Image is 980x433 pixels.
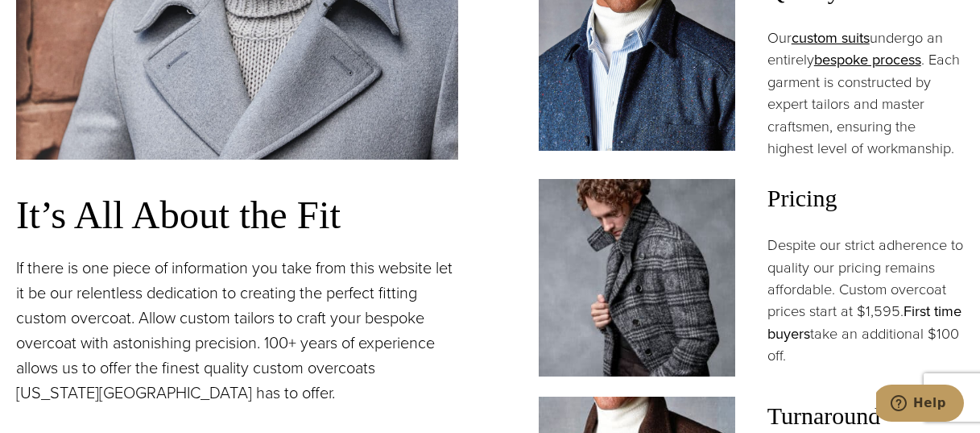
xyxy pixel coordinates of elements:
a: First time buyers [767,300,961,343]
h3: It’s All About the Fit [16,192,458,239]
p: Our undergo an entirely . Each garment is constructed by expert tailors and master craftsmen, ens... [767,27,964,159]
iframe: Opens a widget where you can chat to one of our agents [876,385,964,425]
p: Despite our strict adherence to quality our pricing remains affordable. Custom overcoat prices st... [767,234,964,366]
p: If there is one piece of information you take from this website let it be our relentless dedicati... [16,256,458,406]
a: custom suits [792,27,870,48]
a: bespoke process [814,48,921,70]
img: Man in double breasted grey plaid bespoke overcoat. [539,179,735,376]
span: Pricing [767,179,964,218]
